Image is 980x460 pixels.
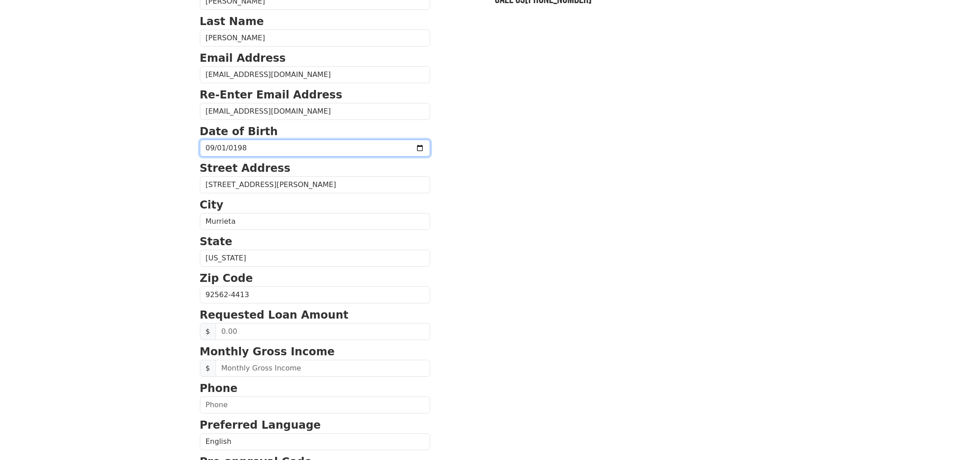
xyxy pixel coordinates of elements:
input: 0.00 [216,323,430,340]
strong: Street Address [200,162,291,175]
strong: City [200,199,224,211]
span: $ [200,360,216,377]
strong: Phone [200,382,238,395]
strong: Zip Code [200,272,253,285]
input: Email Address [200,66,430,83]
input: Street Address [200,176,430,193]
strong: Re-Enter Email Address [200,89,342,101]
strong: Last Name [200,15,264,28]
input: Phone [200,396,430,413]
input: Monthly Gross Income [216,360,430,377]
strong: State [200,235,233,248]
input: Zip Code [200,286,430,303]
p: Monthly Gross Income [200,344,430,360]
input: Last Name [200,30,430,47]
input: Re-Enter Email Address [200,103,430,120]
strong: Email Address [200,52,286,64]
input: City [200,213,430,230]
span: $ [200,323,216,340]
strong: Date of Birth [200,125,278,138]
strong: Requested Loan Amount [200,309,349,321]
strong: Preferred Language [200,419,321,431]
